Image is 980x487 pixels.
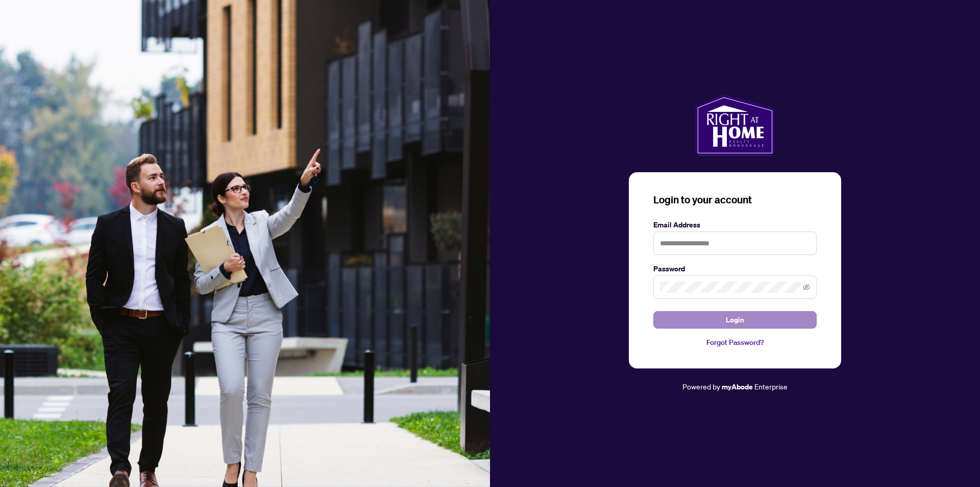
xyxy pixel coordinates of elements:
span: Powered by [682,382,720,391]
img: ma-logo [695,95,774,156]
h3: Login to your account [653,193,817,207]
label: Password [653,263,817,274]
a: Forgot Password? [653,337,817,348]
span: Enterprise [754,382,788,391]
a: myAbode [722,381,753,392]
label: Email Address [653,219,817,230]
span: eye-invisible [803,284,810,291]
span: Login [726,312,744,328]
button: Login [653,311,817,329]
